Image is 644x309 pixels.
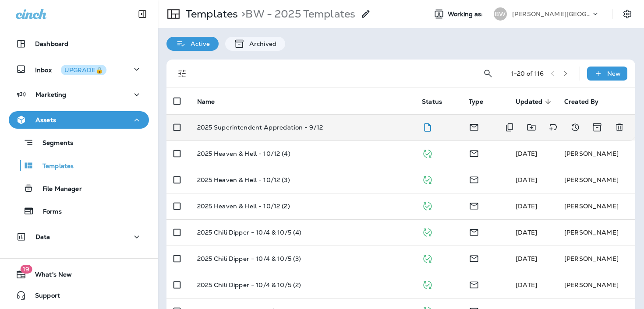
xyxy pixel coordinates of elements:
span: Published [422,280,433,288]
span: Created By [564,98,598,105]
span: Mikayla Anter [516,228,537,236]
button: Settings [619,6,635,22]
td: [PERSON_NAME] [557,167,635,193]
p: Dashboard [35,40,68,47]
span: Email [469,149,479,157]
span: Email [469,201,479,209]
button: Marketing [9,86,149,103]
td: [PERSON_NAME] [557,219,635,246]
p: New [607,70,621,77]
span: Email [469,280,479,288]
span: Name [197,98,226,105]
button: View Changelog [566,119,584,136]
p: 2025 Superintendent Appreciation - 9/12 [197,124,323,131]
span: What's New [26,271,72,281]
p: Templates [182,7,238,21]
button: UPGRADE🔒 [61,65,106,75]
span: Published [422,149,433,157]
p: Segments [34,139,73,148]
p: Active [186,40,210,47]
span: Email [469,228,479,235]
td: [PERSON_NAME] [557,140,635,167]
p: Assets [35,116,56,123]
button: Templates [9,156,149,175]
button: Support [9,287,149,304]
td: [PERSON_NAME] [557,272,635,298]
span: Published [422,228,433,235]
span: Mikayla Anter [516,176,537,184]
button: Archive [588,119,606,136]
span: Published [422,175,433,183]
p: Data [35,233,50,240]
span: 19 [20,265,32,274]
p: 2025 Chili Dipper - 10/4 & 10/5 (3) [197,255,301,262]
p: 2025 Heaven & Hell - 10/12 (2) [197,203,290,210]
span: Status [422,98,453,105]
span: Mikayla Anter [516,255,537,263]
span: Email [469,254,479,262]
span: Mikayla Anter [516,202,537,210]
button: Add tags [545,119,562,136]
p: BW - 2025 Templates [238,7,355,21]
span: Name [197,98,215,105]
span: Support [26,292,60,302]
button: Dashboard [9,35,149,53]
p: Inbox [35,65,106,74]
button: Delete [611,119,628,136]
div: UPGRADE🔒 [64,67,103,73]
span: Updated [516,98,554,105]
span: Published [422,201,433,209]
p: Forms [34,208,62,216]
span: Status [422,98,442,105]
button: Segments [9,133,149,152]
p: 2025 Chili Dipper - 10/4 & 10/5 (2) [197,281,301,288]
button: Search Templates [479,65,497,82]
div: 1 - 20 of 116 [511,70,544,77]
p: 2025 Chili Dipper - 10/4 & 10/5 (4) [197,229,302,236]
span: Created By [564,98,610,105]
span: Mikayla Anter [516,150,537,158]
button: 19What's New [9,266,149,283]
span: Email [469,175,479,183]
span: Type [469,98,495,105]
button: Duplicate [501,119,518,136]
span: Updated [516,98,542,105]
button: Assets [9,111,149,129]
p: 2025 Heaven & Hell - 10/12 (3) [197,176,290,183]
p: Archived [245,40,276,47]
span: Mikayla Anter [516,281,537,289]
div: BW [494,7,507,21]
p: Templates [34,162,74,171]
span: Type [469,98,483,105]
span: Draft [422,123,433,130]
p: [PERSON_NAME][GEOGRAPHIC_DATA][PERSON_NAME] [512,11,591,18]
p: Marketing [35,91,66,98]
td: [PERSON_NAME] [557,193,635,219]
td: [PERSON_NAME] [557,246,635,272]
button: File Manager [9,179,149,197]
button: InboxUPGRADE🔒 [9,60,149,78]
button: Data [9,228,149,246]
button: Filters [173,65,191,82]
span: Email [469,123,479,130]
span: Working as: [448,11,485,18]
button: Move to folder [523,119,540,136]
button: Forms [9,202,149,220]
span: Published [422,254,433,262]
p: 2025 Heaven & Hell - 10/12 (4) [197,150,290,157]
p: File Manager [34,185,82,193]
button: Collapse Sidebar [130,5,155,23]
